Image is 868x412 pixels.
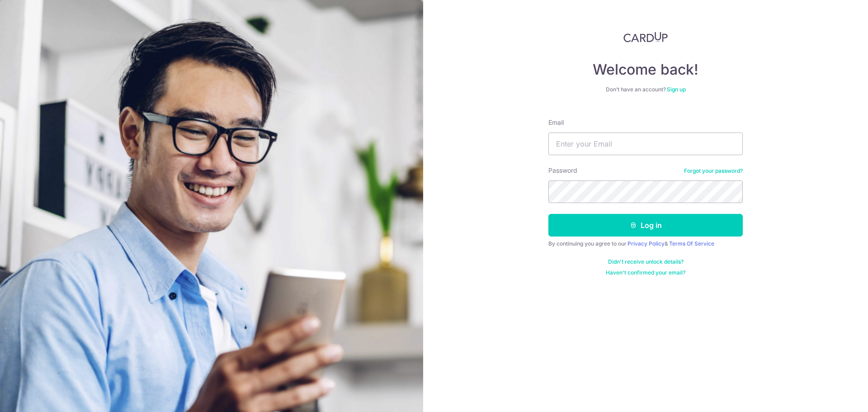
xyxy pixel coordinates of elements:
[623,32,668,43] img: CardUp Logo
[548,214,743,237] button: Log in
[627,240,665,247] a: Privacy Policy
[548,61,743,79] h4: Welcome back!
[606,269,685,276] a: Haven't confirmed your email?
[669,240,714,247] a: Terms Of Service
[667,86,686,93] a: Sign up
[548,133,743,155] input: Enter your Email
[548,118,564,127] label: Email
[608,258,684,265] a: Didn't receive unlock details?
[548,166,577,175] label: Password
[684,167,743,175] a: Forgot your password?
[548,86,743,93] div: Don’t have an account?
[548,240,743,247] div: By continuing you agree to our &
